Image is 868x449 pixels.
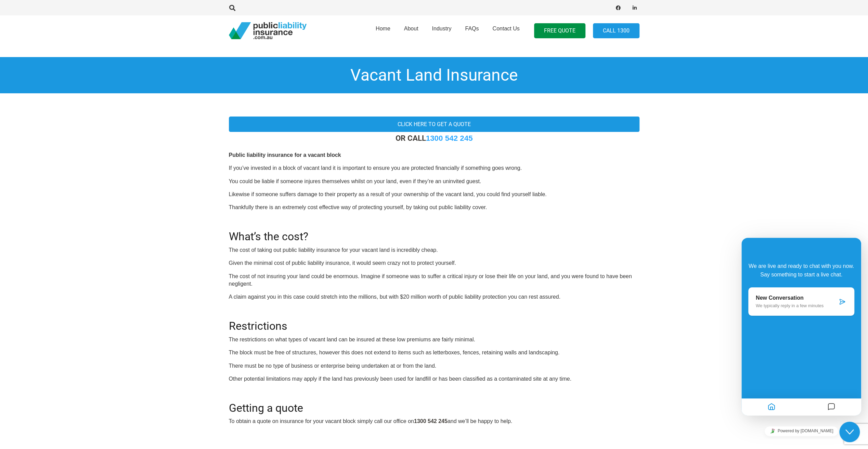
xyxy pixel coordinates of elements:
p: A claim against you in this case could stretch into the millions, but with $20 million worth of p... [229,293,639,301]
p: Other potential limitations may apply if the land has previously been used for landfill or has be... [229,375,639,383]
h2: Restrictions [229,311,639,332]
span: Industry [432,26,451,31]
b: Public liability insurance for a vacant block [229,152,341,158]
a: Home [369,13,397,48]
h2: What’s the cost? [229,222,639,243]
p: You could be liable if someone injures themselves whilst on your land, even if they’re an uninvit... [229,178,639,185]
a: pli_logotransparent [229,22,307,39]
iframe: chat widget [741,238,861,416]
a: Facebook [613,3,623,13]
strong: 1300 542 245 [414,418,448,424]
a: FREE QUOTE [534,23,585,39]
span: About [404,26,418,31]
h2: Getting a quote [229,393,639,414]
p: The restrictions on what types of vacant land can be insured at these low premiums are fairly min... [229,336,639,343]
strong: OR CALL [396,134,473,142]
p: The block must be free of structures, however this does not extend to items such as letterboxes, ... [229,349,639,356]
p: The cost of not insuring your land could be enormous. Imagine if someone was to suffer a critical... [229,273,639,288]
a: Industry [425,13,458,48]
a: Click here to get a quote [229,117,639,132]
p: There must be no type of business or enterprise being undertaken at or from the land. [229,362,639,370]
span: Contact Us [492,26,519,31]
iframe: chat widget [741,423,861,439]
a: FAQs [458,13,485,48]
p: Given the minimal cost of public liability insurance, it would seem crazy not to protect yourself. [229,259,639,267]
iframe: chat widget [839,422,861,442]
a: Search [226,5,239,11]
p: The cost of taking out public liability insurance for your vacant land is incredibly cheap. [229,246,639,254]
a: About [397,13,425,48]
p: Thankfully there is an extremely cost effective way of protecting yourself, by taking out public ... [229,204,639,211]
span: FAQs [465,26,479,31]
p: To obtain a quote on insurance for your vacant block simply call our office on and we’ll be happy... [229,418,639,425]
span: Home [376,26,390,31]
a: LinkedIn [630,3,639,13]
a: Contact Us [485,13,526,48]
a: Call 1300 [593,23,639,39]
p: Likewise if someone suffers damage to their property as a result of your ownership of the vacant ... [229,191,639,198]
a: 1300 542 245 [426,134,473,142]
p: If you’ve invested in a block of vacant land it is important to ensure you are protected financia... [229,164,639,172]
